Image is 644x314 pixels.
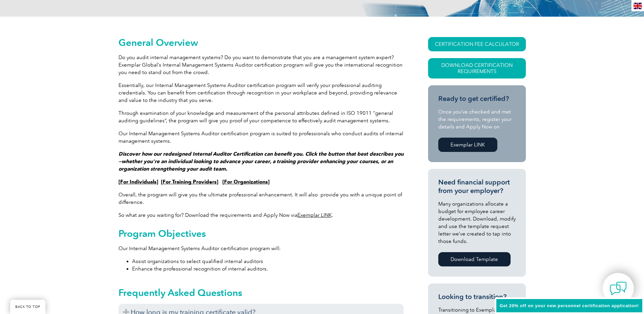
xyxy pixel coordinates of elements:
a: Download Certification Requirements [428,58,526,78]
strong: [ ] [ ] [ ] [118,179,270,185]
img: contact-chat.png [610,280,627,297]
p: Our Internal Management Systems Auditor certification program is suited to professionals who cond... [118,130,404,145]
p: Essentially, our Internal Management Systems Auditor certification program will verify your profe... [118,82,404,104]
p: Our Internal Management Systems Auditor certification program will: [118,245,404,252]
h2: General Overview [118,37,404,48]
p: Do you audit internal management systems? Do you want to demonstrate that you are a management sy... [118,54,404,76]
h3: Need financial support from your employer? [438,178,516,195]
li: Assist organizations to select qualified internal auditors [132,258,404,265]
a: BACK TO TOP [10,300,45,314]
a: Download Template [438,252,511,266]
p: Once you’ve checked and met the requirements, register your details and Apply Now on [438,108,516,130]
li: Enhance the professional recognition of internal auditors. [132,265,404,273]
a: For Training Providers [163,179,217,185]
h2: Program Objectives [118,228,404,239]
em: Discover how our redesigned Internal Auditor Certification can benefit you. Click the button that... [118,151,404,172]
a: Exemplar LINK [438,138,497,152]
span: Get 20% off on your new personnel certification application! [500,303,639,308]
a: Exemplar LINK [297,212,332,218]
p: Many organizations allocate a budget for employee career development. Download, modify and use th... [438,200,516,245]
a: CERTIFICATION FEE CALCULATOR [428,37,526,51]
p: Through examination of your knowledge and measurement of the personal attributes defined in ISO 1... [118,109,404,124]
p: Overall, the program will give you the ultimate professional enhancement. It will also provide yo... [118,191,404,206]
img: en [633,3,642,9]
p: So what are you waiting for? Download the requirements and Apply Now via . [118,211,404,219]
a: For Organizations [224,179,268,185]
h2: Frequently Asked Questions [118,287,404,298]
h3: Looking to transition? [438,293,516,301]
a: For Individuals [120,179,157,185]
h3: Ready to get certified? [438,94,516,103]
